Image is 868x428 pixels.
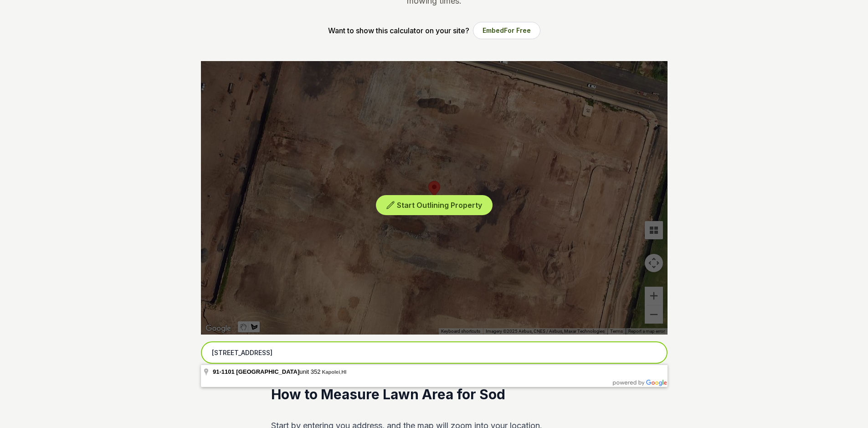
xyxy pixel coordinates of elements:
input: Enter your address to get started [201,341,668,364]
button: EmbedFor Free [473,22,540,39]
p: Want to show this calculator on your site? [328,25,469,36]
span: unit 352 [213,368,322,375]
button: Start Outlining Property [376,195,493,216]
span: [GEOGRAPHIC_DATA] [236,368,299,375]
span: HI [341,369,346,375]
span: Start Outlining Property [397,201,482,210]
span: Kapolei [322,369,340,375]
span: 91-1101 [213,368,235,375]
span: , [322,369,347,375]
span: For Free [504,26,531,34]
h2: How to Measure Lawn Area for Sod [271,386,597,404]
